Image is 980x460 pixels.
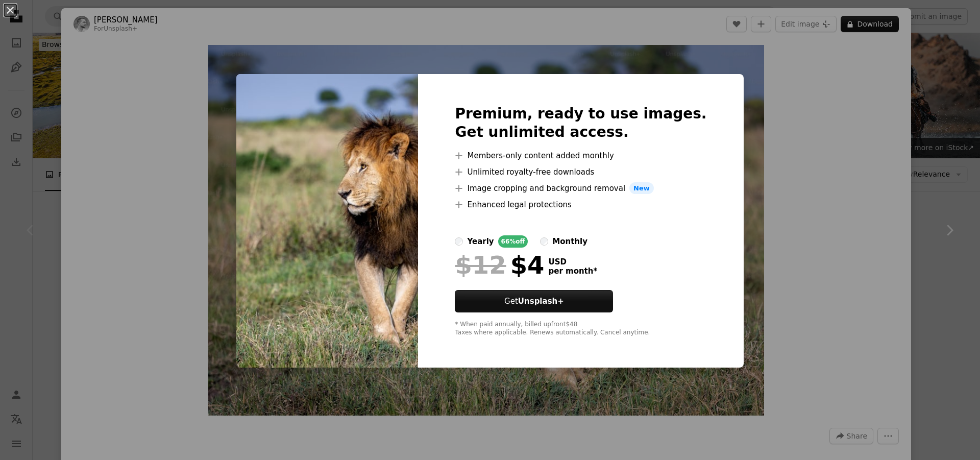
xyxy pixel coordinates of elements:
button: GetUnsplash+ [455,290,613,312]
input: monthly [540,237,548,246]
div: yearly [467,235,494,248]
div: 66% off [498,235,528,248]
li: Image cropping and background removal [455,182,706,195]
h2: Premium, ready to use images. Get unlimited access. [455,105,706,141]
li: Enhanced legal protections [455,199,706,211]
span: per month * [548,267,597,276]
strong: Unsplash+ [518,297,564,306]
input: yearly66%off [455,237,463,246]
li: Members-only content added monthly [455,150,706,162]
img: premium_photo-1666672388644-2d99f3feb9f1 [236,74,418,368]
div: * When paid annually, billed upfront $48 Taxes where applicable. Renews automatically. Cancel any... [455,321,706,337]
div: $4 [455,252,544,278]
li: Unlimited royalty-free downloads [455,166,706,178]
span: $12 [455,252,506,278]
div: monthly [552,235,587,248]
span: USD [548,257,597,267]
span: New [629,182,654,195]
